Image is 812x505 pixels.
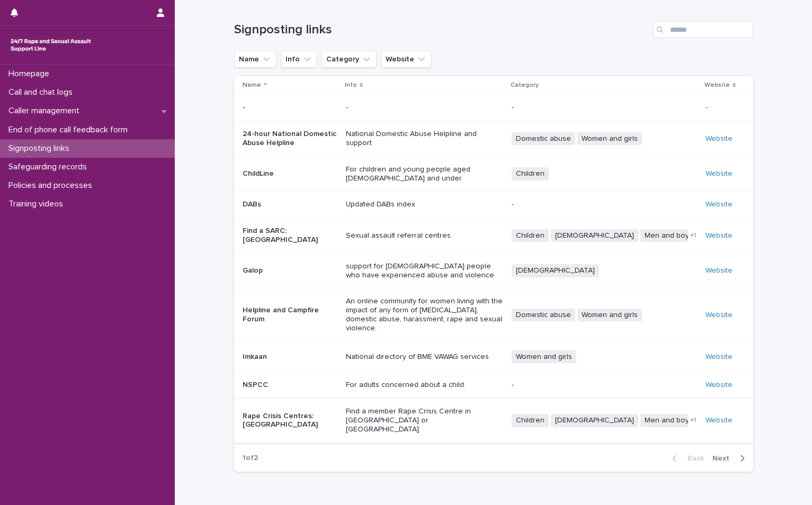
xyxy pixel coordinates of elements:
[346,231,504,240] p: Sexual assault referral centres
[512,350,576,364] span: Women and girls
[281,51,317,68] button: Info
[234,95,753,121] tr: -----
[234,372,753,399] tr: NSPCCFor adults concerned about a child.-Website
[234,399,753,443] tr: Rape Crisis Centres: [GEOGRAPHIC_DATA]Find a member Rape Crisis Centre in [GEOGRAPHIC_DATA] or [G...
[690,232,696,239] span: + 1
[346,103,504,112] p: -
[243,169,337,178] p: ChildLine
[706,417,733,424] a: Website
[346,262,504,280] p: support for [DEMOGRAPHIC_DATA] people who have experienced abuse and violence
[511,79,539,91] p: Category
[234,218,753,254] tr: Find a SARC: [GEOGRAPHIC_DATA]Sexual assault referral centresChildren[DEMOGRAPHIC_DATA]Men and bo...
[706,201,733,208] a: Website
[346,353,504,362] p: National directory of BME VAWAG services
[4,181,101,191] p: Policies and processes
[706,311,733,319] a: Website
[681,455,704,462] span: Back
[345,79,357,91] p: Info
[4,162,95,172] p: Safeguarding records
[664,454,708,463] button: Back
[243,266,337,275] p: Galop
[346,407,504,434] p: Find a member Rape Crisis Centre in [GEOGRAPHIC_DATA] or [GEOGRAPHIC_DATA].
[243,200,337,209] p: DABs
[512,264,599,277] span: [DEMOGRAPHIC_DATA]
[243,79,261,91] p: Name
[346,130,504,148] p: National Domestic Abuse Helpline and support
[704,79,730,91] p: Website
[640,229,697,242] span: Men and boys
[4,106,88,116] p: Caller management
[708,454,753,463] button: Next
[4,125,136,135] p: End of phone call feedback form
[512,309,575,322] span: Domestic abuse
[8,34,93,56] img: rhQMoQhaT3yELyF149Cw
[234,156,753,192] tr: ChildLineFor children and young people aged [DEMOGRAPHIC_DATA] and underChildrenWebsite
[234,121,753,157] tr: 24-hour National Domestic Abuse HelplineNational Domestic Abuse Helpline and supportDomestic abus...
[381,51,432,68] button: Website
[234,253,753,288] tr: Galopsupport for [DEMOGRAPHIC_DATA] people who have experienced abuse and violence[DEMOGRAPHIC_DA...
[706,381,733,389] a: Website
[512,132,575,146] span: Domestic abuse
[346,381,504,390] p: For adults concerned about a child.
[551,414,638,427] span: [DEMOGRAPHIC_DATA]
[512,167,549,181] span: Children
[512,229,549,242] span: Children
[690,417,696,423] span: + 1
[577,309,642,322] span: Women and girls
[4,199,72,209] p: Training videos
[346,297,504,332] p: An online community for women living with the impact of any form of [MEDICAL_DATA], domestic abus...
[234,341,753,372] tr: ImkaanNational directory of BME VAWAG servicesWomen and girlsWebsite
[243,103,337,112] p: -
[234,445,266,471] p: 1 of 2
[243,227,337,245] p: Find a SARC: [GEOGRAPHIC_DATA]
[512,381,697,390] p: -
[640,414,697,427] span: Men and boys
[706,232,733,239] a: Website
[243,381,337,390] p: NSPCC
[243,353,337,362] p: Imkaan
[706,101,710,112] p: -
[512,414,549,427] span: Children
[322,51,377,68] button: Category
[512,103,697,112] p: -
[512,200,697,209] p: -
[4,87,81,97] p: Call and chat logs
[234,288,753,341] tr: Helpline and Campfire ForumAn online community for women living with the impact of any form of [M...
[4,69,58,79] p: Homepage
[234,22,648,38] h1: Signposting links
[4,143,78,154] p: Signposting links
[551,229,638,242] span: [DEMOGRAPHIC_DATA]
[234,51,276,68] button: Name
[346,200,504,209] p: Updated DABs index
[653,21,753,38] input: Search
[706,135,733,142] a: Website
[712,455,736,462] span: Next
[243,306,337,324] p: Helpline and Campfire Forum
[234,192,753,218] tr: DABsUpdated DABs index-Website
[243,130,337,148] p: 24-hour National Domestic Abuse Helpline
[577,132,642,146] span: Women and girls
[346,165,504,183] p: For children and young people aged [DEMOGRAPHIC_DATA] and under
[706,267,733,274] a: Website
[706,170,733,177] a: Website
[243,412,337,430] p: Rape Crisis Centres: [GEOGRAPHIC_DATA]
[706,353,733,360] a: Website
